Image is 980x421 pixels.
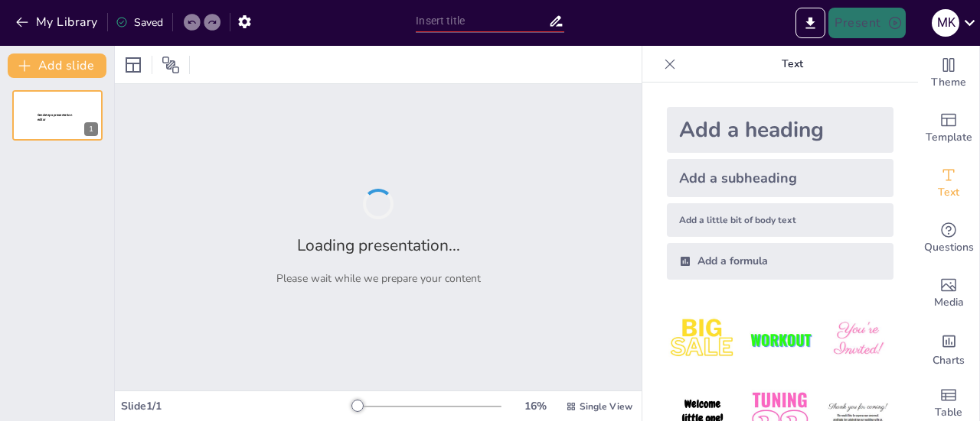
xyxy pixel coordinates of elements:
[932,8,959,38] button: M K
[38,113,72,121] span: Sendsteps presentation editor
[84,122,98,136] div: 1
[121,399,354,413] div: Slide 1 / 1
[795,8,825,38] button: Export to PowerPoint
[926,129,972,146] span: Template
[667,159,893,197] div: Add a subheading
[580,400,632,413] span: Single View
[682,46,903,83] p: Text
[121,53,145,77] div: Layout
[918,321,979,376] div: Add charts and graphs
[924,239,974,256] span: Questions
[918,101,979,156] div: Add ready made slides
[11,10,104,34] button: My Library
[162,56,180,74] span: Position
[667,203,893,237] div: Add a little bit of body text
[933,352,965,369] span: Charts
[276,271,481,286] p: Please wait while we prepare your content
[12,90,103,141] div: 1
[116,15,163,30] div: Saved
[938,184,959,201] span: Text
[667,107,893,153] div: Add a heading
[828,8,905,38] button: Present
[667,304,738,375] img: 1.jpeg
[822,304,893,375] img: 3.jpeg
[932,9,959,37] div: M K
[667,243,893,280] div: Add a formula
[935,404,962,421] span: Table
[918,156,979,211] div: Add text boxes
[297,235,460,256] h2: Loading presentation...
[517,399,554,413] div: 16 %
[8,53,106,78] button: Add slide
[918,46,979,101] div: Change the overall theme
[931,74,966,91] span: Theme
[744,304,815,375] img: 2.jpeg
[918,266,979,321] div: Add images, graphics, shapes or video
[934,294,964,311] span: Media
[416,10,547,32] input: Insert title
[918,211,979,266] div: Get real-time input from your audience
